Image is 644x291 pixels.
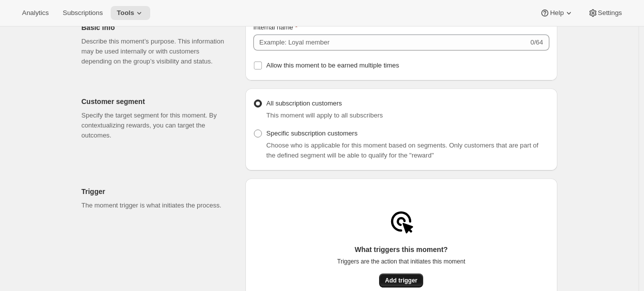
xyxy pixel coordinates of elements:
span: Help [550,9,563,17]
span: Specific subscription customers [266,129,358,137]
p: Describe this moment’s purpose. This information may be used internally or with customers dependi... [82,36,229,66]
p: What triggers this moment? [337,244,465,254]
p: Specify the target segment for this moment. By contextualizing rewards, you can target the outcomes. [82,110,229,140]
span: Add trigger [385,276,418,284]
span: Internal name [253,23,293,31]
button: Add trigger [379,273,424,287]
h2: Basic info [82,22,229,32]
span: Tools [117,9,134,17]
p: Triggers are the action that initiates this moment [337,257,465,265]
h2: Trigger [82,186,229,196]
span: Settings [598,9,622,17]
span: All subscription customers [266,99,342,107]
p: The moment trigger is what initiates the process. [82,200,229,210]
h2: Customer segment [82,96,229,106]
button: Subscriptions [57,6,109,20]
button: Tools [111,6,150,20]
span: Allow this moment to be earned multiple times [266,61,399,69]
span: Analytics [22,9,49,17]
input: Example: Loyal member [253,34,528,50]
button: Help [534,6,579,20]
button: Analytics [16,6,55,20]
span: Subscriptions [63,9,103,17]
span: This moment will apply to all subscribers [266,111,383,119]
button: Settings [582,6,628,20]
span: Choose who is applicable for this moment based on segments. Only customers that are part of the d... [266,141,538,159]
